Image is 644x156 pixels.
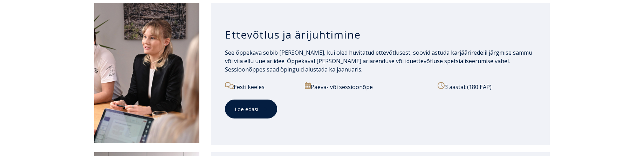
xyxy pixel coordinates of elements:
[225,82,297,91] p: Eesti keeles
[225,100,277,119] a: Loe edasi
[225,49,532,73] span: See õppekava sobib [PERSON_NAME], kui oled huvitatud ettevõtlusest, soovid astuda karjääriredelil...
[438,82,536,91] p: 3 aastat (180 EAP)
[225,28,536,41] h3: Ettevõtlus ja ärijuhtimine
[305,82,430,91] p: Päeva- või sessioonõpe
[94,3,199,143] img: Ettevõtlus ja ärijuhtimine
